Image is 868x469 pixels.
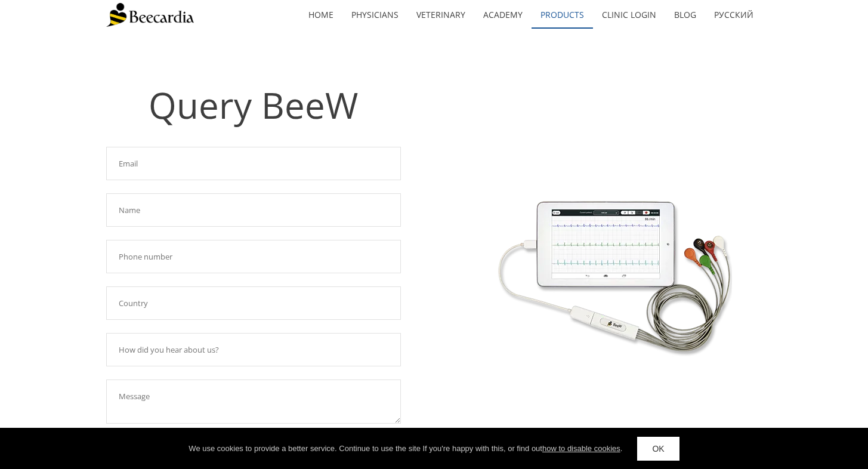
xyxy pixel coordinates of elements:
a: OK [637,437,679,461]
input: Country [106,286,401,320]
div: We use cookies to provide a better service. Continue to use the site If you're happy with this, o... [189,443,622,455]
a: Products [532,1,593,29]
a: Clinic Login [593,1,665,29]
input: How did you hear about us? [106,333,401,366]
a: Physicians [342,1,407,29]
img: Beecardia [106,3,194,27]
span: Query BeeW [149,81,358,129]
input: Name [106,193,401,227]
a: Veterinary [407,1,474,29]
input: Phone number [106,240,401,273]
a: home [299,1,342,29]
a: Русский [705,1,762,29]
a: Blog [665,1,705,29]
a: how to disable cookies [542,444,620,453]
a: Academy [474,1,532,29]
input: Email [106,147,401,180]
